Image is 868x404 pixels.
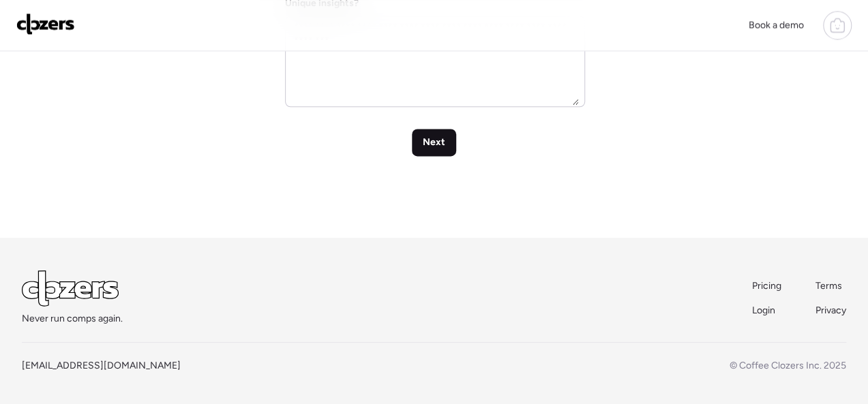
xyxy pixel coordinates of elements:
[22,360,181,371] a: [EMAIL_ADDRESS][DOMAIN_NAME]
[749,19,804,31] span: Book a demo
[815,279,846,293] a: Terms
[22,270,119,307] img: Logo Light
[423,136,445,149] span: Next
[815,305,846,316] span: Privacy
[22,312,123,326] span: Never run comps again.
[752,305,775,316] span: Login
[752,280,781,292] span: Pricing
[752,304,783,317] a: Login
[815,304,846,317] a: Privacy
[730,360,846,371] span: © Coffee Clozers Inc. 2025
[752,279,783,293] a: Pricing
[16,13,75,35] img: Logo
[815,280,842,292] span: Terms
